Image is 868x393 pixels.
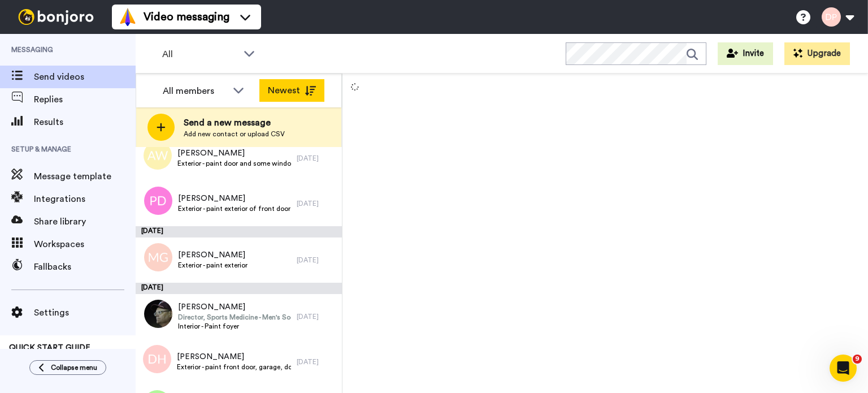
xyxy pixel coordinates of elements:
span: Video messaging [144,9,229,25]
span: Settings [34,306,136,319]
div: [DATE] [136,226,342,237]
div: [DATE] [297,154,336,163]
div: [DATE] [297,312,336,321]
img: pd.png [144,187,172,215]
div: [DATE] [297,199,336,208]
iframe: Intercom live chat [830,355,857,382]
img: bj-logo-header-white.svg [14,9,98,25]
span: QUICK START GUIDE [9,344,90,352]
span: Director, Sports Medicine - Men's Soccer [178,313,292,322]
button: Collapse menu [29,360,106,375]
span: Exterior - paint door and some window seals [177,159,291,168]
div: [DATE] [136,283,342,294]
span: [PERSON_NAME] [177,148,291,159]
button: Newest [259,79,324,102]
span: Workspaces [34,237,136,251]
button: Upgrade [784,42,850,65]
button: Invite [718,42,773,65]
div: All members [163,84,227,98]
span: Exterior - paint exterior of front door [178,204,290,213]
span: Send videos [34,70,136,84]
span: Send a new message [184,116,285,129]
span: [PERSON_NAME] [178,301,292,313]
img: vm-color.svg [119,8,137,26]
img: aw.png [144,141,172,170]
img: mg.png [144,243,172,271]
span: Integrations [34,192,136,206]
span: 9 [853,355,862,364]
img: dh.png [143,345,171,373]
span: Add new contact or upload CSV [184,129,285,139]
img: 76587f58-3c43-4fdc-8bc3-7b954ab207e2.jpg [144,300,172,328]
span: Interior - Paint foyer [178,322,292,331]
span: All [162,47,238,61]
div: [DATE] [297,357,336,366]
span: [PERSON_NAME] [178,249,248,261]
span: [PERSON_NAME] [177,351,291,362]
span: Message template [34,170,136,183]
span: Fallbacks [34,260,136,274]
span: Exterior - paint exterior [178,261,248,270]
div: [DATE] [297,256,336,265]
span: Share library [34,215,136,228]
span: Replies [34,93,136,106]
span: Results [34,115,136,129]
span: Collapse menu [51,363,97,372]
span: [PERSON_NAME] [178,193,290,204]
span: Exterior - paint front door, garage, door frames, facia, etc [177,362,291,372]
